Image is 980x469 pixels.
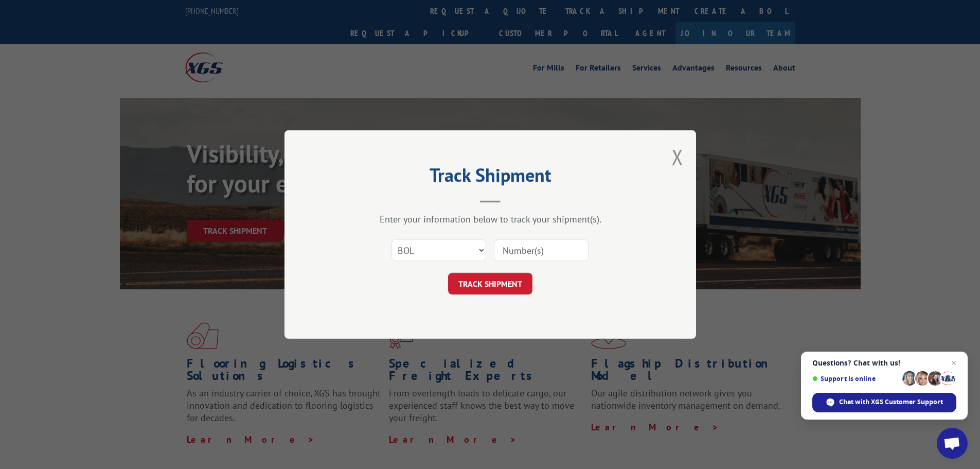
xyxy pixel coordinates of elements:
h2: Track Shipment [336,168,645,187]
span: Support is online [812,375,899,383]
div: Chat with XGS Customer Support [812,393,956,412]
button: TRACK SHIPMENT [448,273,532,294]
span: Questions? Chat with us! [812,359,956,367]
div: Enter your information below to track your shipment(s). [336,213,645,225]
div: Open chat [937,428,968,459]
button: Close modal [672,143,683,170]
input: Number(s) [494,239,589,261]
span: Chat with XGS Customer Support [839,397,943,407]
span: Close chat [948,357,960,369]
